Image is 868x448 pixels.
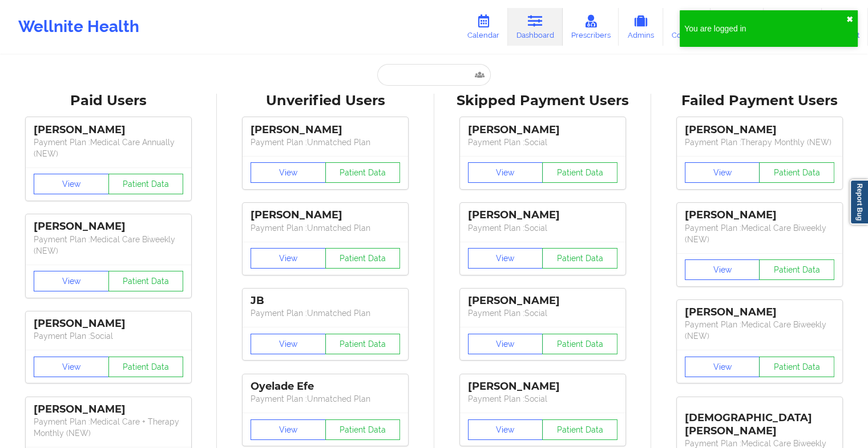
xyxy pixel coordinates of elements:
[325,419,401,440] button: Patient Data
[34,330,183,342] p: Payment Plan : Social
[542,419,617,440] button: Patient Data
[251,307,400,319] p: Payment Plan : Unmatched Plan
[468,393,617,405] p: Payment Plan : Social
[251,123,400,137] div: [PERSON_NAME]
[685,403,834,438] div: [DEMOGRAPHIC_DATA][PERSON_NAME]
[34,123,183,137] div: [PERSON_NAME]
[251,334,326,354] button: View
[468,162,543,183] button: View
[685,123,834,137] div: [PERSON_NAME]
[468,307,617,319] p: Payment Plan : Social
[251,162,326,183] button: View
[459,8,508,46] a: Calendar
[759,357,834,377] button: Patient Data
[468,419,543,440] button: View
[251,393,400,405] p: Payment Plan : Unmatched Plan
[542,162,617,183] button: Patient Data
[468,380,617,393] div: [PERSON_NAME]
[685,137,834,148] p: Payment Plan : Therapy Monthly (NEW)
[8,92,209,110] div: Paid Users
[34,317,183,330] div: [PERSON_NAME]
[685,319,834,342] p: Payment Plan : Medical Care Biweekly (NEW)
[659,92,860,110] div: Failed Payment Users
[325,162,401,183] button: Patient Data
[251,419,326,440] button: View
[685,162,760,183] button: View
[442,92,643,110] div: Skipped Payment Users
[685,357,760,377] button: View
[251,294,400,307] div: JB
[34,174,109,194] button: View
[759,259,834,280] button: Patient Data
[684,23,846,34] div: You are logged in
[251,222,400,234] p: Payment Plan : Unmatched Plan
[759,162,834,183] button: Patient Data
[108,271,184,291] button: Patient Data
[251,248,326,269] button: View
[685,259,760,280] button: View
[663,8,710,46] a: Coaches
[251,209,400,222] div: [PERSON_NAME]
[34,403,183,416] div: [PERSON_NAME]
[325,248,401,269] button: Patient Data
[685,209,834,222] div: [PERSON_NAME]
[34,357,109,377] button: View
[468,123,617,137] div: [PERSON_NAME]
[508,8,563,46] a: Dashboard
[34,271,109,291] button: View
[542,248,617,269] button: Patient Data
[563,8,619,46] a: Prescribers
[325,334,401,354] button: Patient Data
[251,137,400,148] p: Payment Plan : Unmatched Plan
[468,248,543,269] button: View
[251,380,400,393] div: Oyelade Efe
[468,222,617,234] p: Payment Plan : Social
[34,137,183,159] p: Payment Plan : Medical Care Annually (NEW)
[34,234,183,257] p: Payment Plan : Medical Care Biweekly (NEW)
[468,334,543,354] button: View
[685,306,834,319] div: [PERSON_NAME]
[34,220,183,233] div: [PERSON_NAME]
[34,416,183,439] p: Payment Plan : Medical Care + Therapy Monthly (NEW)
[468,294,617,307] div: [PERSON_NAME]
[542,334,617,354] button: Patient Data
[225,92,426,110] div: Unverified Users
[108,357,184,377] button: Patient Data
[685,222,834,245] p: Payment Plan : Medical Care Biweekly (NEW)
[108,174,184,194] button: Patient Data
[846,15,853,24] button: close
[468,137,617,148] p: Payment Plan : Social
[850,179,868,225] a: Report Bug
[619,8,663,46] a: Admins
[468,209,617,222] div: [PERSON_NAME]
